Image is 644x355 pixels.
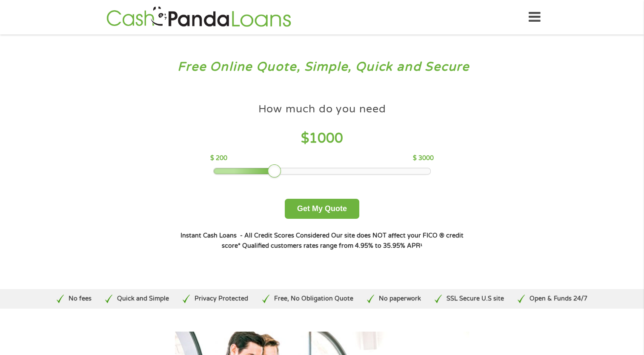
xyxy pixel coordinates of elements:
p: SSL Secure U.S site [447,294,504,303]
p: No paperwork [379,294,421,303]
p: No fees [69,294,92,303]
p: Privacy Protected [195,294,248,303]
button: Get My Quote [285,199,359,219]
p: $ 3000 [413,154,434,163]
span: 1000 [309,130,343,146]
h4: How much do you need [258,102,386,116]
p: Free, No Obligation Quote [274,294,353,303]
p: Quick and Simple [117,294,169,303]
strong: Our site does NOT affect your FICO ® credit score* [222,232,464,249]
img: GetLoanNow Logo [104,5,294,29]
h4: $ [210,130,434,147]
strong: Qualified customers rates range from 4.95% to 35.95% APR¹ [242,242,422,249]
strong: Instant Cash Loans - All Credit Scores Considered [180,232,329,239]
h3: Free Online Quote, Simple, Quick and Secure [25,59,620,75]
p: $ 200 [210,154,227,163]
p: Open & Funds 24/7 [530,294,587,303]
